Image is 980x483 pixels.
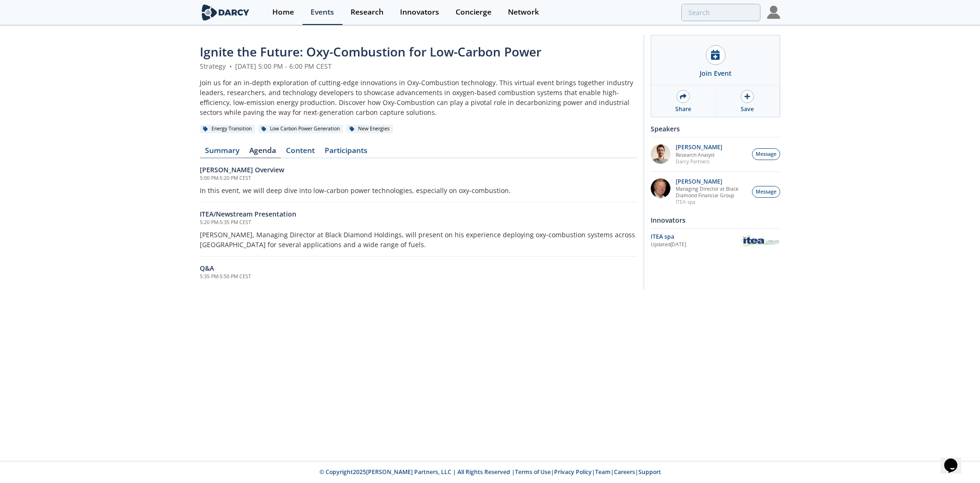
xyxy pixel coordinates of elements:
[651,121,780,137] div: Speakers
[200,219,637,226] h5: 5:20 PM - 5:35 PM CEST
[515,468,551,476] a: Terms of Use
[310,8,334,16] div: Events
[244,147,281,158] a: Agenda
[651,212,780,228] div: Innovators
[741,105,754,113] div: Save
[638,468,661,476] a: Support
[756,188,776,196] span: Message
[676,185,747,199] p: Managing Director at Black Diamond Financial Group
[200,125,255,133] div: Energy Transition
[651,241,741,249] div: Updated [DATE]
[281,147,319,158] a: Content
[346,125,393,133] div: New Energies
[272,8,294,16] div: Home
[676,199,747,205] p: ITEA spa
[700,68,732,78] div: Join Event
[319,147,372,158] a: Participants
[676,178,747,185] p: [PERSON_NAME]
[200,43,541,60] span: Ignite the Future: Oxy-Combustion for Low-Carbon Power
[200,209,637,219] h6: ITEA/Newstream Presentation
[200,273,637,281] h5: 5:35 PM - 5:50 PM CEST
[752,148,780,160] button: Message
[676,158,722,165] p: Darcy Partners
[651,233,741,241] div: ITEA spa
[200,175,637,182] h5: 5:00 PM - 5:20 PM CEST
[200,147,244,158] a: Summary
[141,468,839,476] p: © Copyright 2025 [PERSON_NAME] Partners, LLC | All Rights Reserved | | | | |
[554,468,592,476] a: Privacy Policy
[614,468,635,476] a: Careers
[200,78,637,117] div: Join us for an in-depth exploration of cutting-edge innovations in Oxy-Combustion technology. Thi...
[200,185,637,195] p: In this event, we will deep dive into low-carbon power technologies, especially on oxy-combustion.
[508,8,539,16] div: Network
[200,230,637,250] p: [PERSON_NAME], Managing Director at Black Diamond Holdings, will present on his experience deploy...
[676,144,722,151] p: [PERSON_NAME]
[595,468,611,476] a: Team
[676,152,722,158] p: Research Analyst
[752,186,780,198] button: Message
[258,125,343,133] div: Low Carbon Power Generation
[651,144,670,164] img: e78dc165-e339-43be-b819-6f39ce58aec6
[200,4,251,21] img: logo-wide.svg
[200,61,637,71] div: Strategy [DATE] 5:00 PM - 6:00 PM CEST
[651,232,780,249] a: ITEA spa Updated[DATE] ITEA spa
[940,445,971,474] iframe: chat widget
[767,6,780,19] img: Profile
[681,4,760,21] input: Advanced Search
[200,165,637,175] h6: [PERSON_NAME] Overview
[200,263,637,273] h6: Q&A
[456,8,491,16] div: Concierge
[675,105,691,113] div: Share
[756,151,776,158] span: Message
[741,234,780,248] img: ITEA spa
[651,178,670,198] img: 5c882eca-8b14-43be-9dc2-518e113e9a37
[228,62,233,71] span: •
[351,8,384,16] div: Research
[400,8,439,16] div: Innovators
